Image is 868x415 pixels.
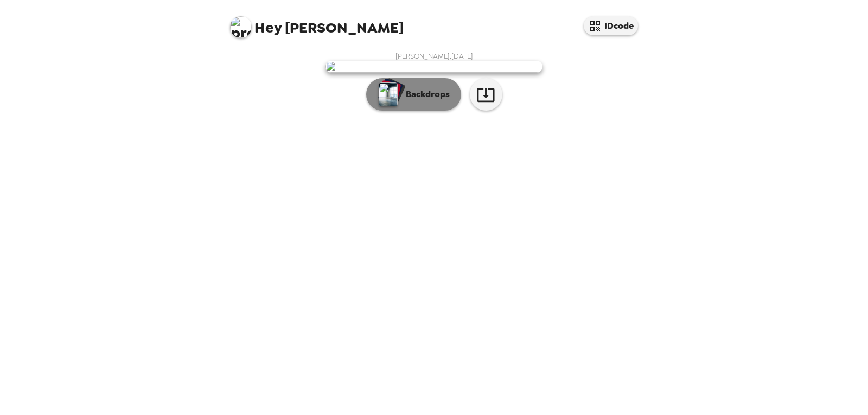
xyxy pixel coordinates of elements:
button: IDcode [584,16,638,35]
span: [PERSON_NAME] [230,11,404,35]
img: profile pic [230,16,252,38]
span: Hey [254,18,282,37]
img: user [325,61,542,73]
span: [PERSON_NAME] , [DATE] [395,52,473,61]
button: Backdrops [366,78,461,111]
p: Backdrops [400,88,450,101]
